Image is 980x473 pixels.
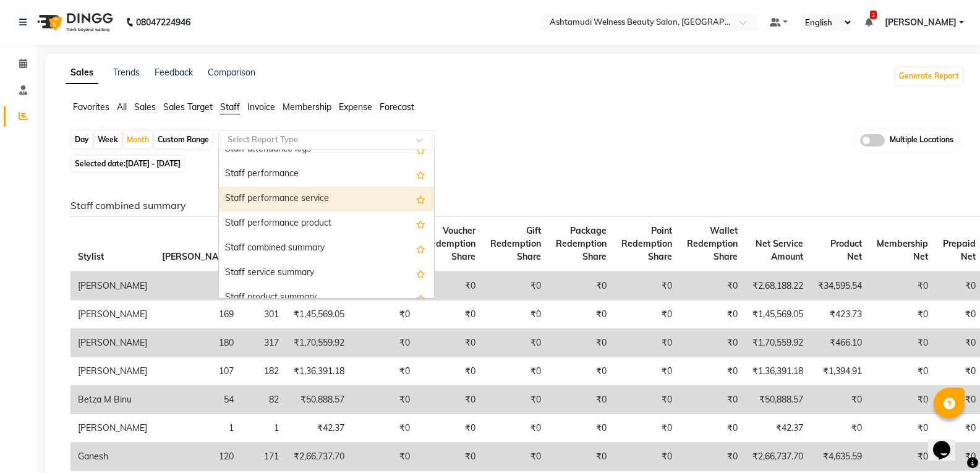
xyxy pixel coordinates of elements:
[811,357,869,386] td: ₹1,394.91
[556,225,607,262] span: Package Redemption Share
[208,67,255,78] a: Comparison
[117,101,127,113] span: All
[745,357,811,386] td: ₹1,36,391.18
[745,414,811,443] td: ₹42.37
[352,414,417,443] td: ₹0
[113,67,140,78] a: Trends
[286,414,352,443] td: ₹42.37
[687,225,738,262] span: Wallet Redemption Share
[416,291,425,305] span: Add this report to Favorites List
[155,67,193,78] a: Feedback
[890,134,953,147] span: Multiple Locations
[70,386,155,414] td: Betza M Binu
[483,386,548,414] td: ₹0
[745,386,811,414] td: ₹50,888.57
[352,386,417,414] td: ₹0
[548,300,614,329] td: ₹0
[614,443,680,471] td: ₹0
[621,225,672,262] span: Point Redemption Share
[416,142,425,157] span: Add this report to Favorites List
[548,357,614,386] td: ₹0
[614,386,680,414] td: ₹0
[680,414,745,443] td: ₹0
[680,300,745,329] td: ₹0
[756,238,803,262] span: Net Service Amount
[72,131,92,148] div: Day
[811,300,869,329] td: ₹423.73
[32,5,116,40] img: logo
[219,286,434,310] div: Staff product summary
[877,238,928,262] span: Membership Net
[241,300,286,329] td: 301
[241,414,286,443] td: 1
[134,101,156,113] span: Sales
[483,329,548,357] td: ₹0
[283,101,331,113] span: Membership
[286,386,352,414] td: ₹50,888.57
[218,149,435,299] ng-dropdown-panel: Options list
[70,443,155,471] td: Ganesh
[680,443,745,471] td: ₹0
[869,414,935,443] td: ₹0
[416,192,425,207] span: Add this report to Favorites List
[417,329,483,357] td: ₹0
[614,329,680,357] td: ₹0
[126,159,181,168] span: [DATE] - [DATE]
[869,443,935,471] td: ₹0
[548,386,614,414] td: ₹0
[73,101,109,113] span: Favorites
[680,329,745,357] td: ₹0
[869,271,935,300] td: ₹0
[417,357,483,386] td: ₹0
[352,300,417,329] td: ₹0
[417,386,483,414] td: ₹0
[745,300,811,329] td: ₹1,45,569.05
[416,167,425,182] span: Add this report to Favorites List
[70,200,953,211] h6: Staff combined summary
[155,443,241,471] td: 120
[745,443,811,471] td: ₹2,66,737.70
[870,11,877,19] span: 3
[680,386,745,414] td: ₹0
[869,386,935,414] td: ₹0
[219,236,434,261] div: Staff combined summary
[417,443,483,471] td: ₹0
[865,17,872,28] a: 3
[548,414,614,443] td: ₹0
[247,101,275,113] span: Invoice
[124,131,152,148] div: Month
[490,225,541,262] span: Gift Redemption Share
[417,271,483,300] td: ₹0
[286,443,352,471] td: ₹2,66,737.70
[869,300,935,329] td: ₹0
[70,329,155,357] td: [PERSON_NAME]
[163,101,213,113] span: Sales Target
[896,67,962,85] button: Generate Report
[483,443,548,471] td: ₹0
[219,211,434,236] div: Staff performance product
[417,300,483,329] td: ₹0
[162,251,234,262] span: [PERSON_NAME]
[95,131,121,148] div: Week
[614,271,680,300] td: ₹0
[220,101,240,113] span: Staff
[339,101,372,113] span: Expense
[483,271,548,300] td: ₹0
[830,238,862,262] span: Product Net
[680,357,745,386] td: ₹0
[70,414,155,443] td: [PERSON_NAME]
[70,300,155,329] td: [PERSON_NAME]
[286,329,352,357] td: ₹1,70,559.92
[136,5,190,40] b: 08047224946
[416,241,425,256] span: Add this report to Favorites List
[286,300,352,329] td: ₹1,45,569.05
[241,443,286,471] td: 171
[928,424,968,461] iframe: chat widget
[548,329,614,357] td: ₹0
[416,266,425,281] span: Add this report to Favorites List
[352,443,417,471] td: ₹0
[78,251,104,262] span: Stylist
[745,329,811,357] td: ₹1,70,559.92
[548,271,614,300] td: ₹0
[286,357,352,386] td: ₹1,36,391.18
